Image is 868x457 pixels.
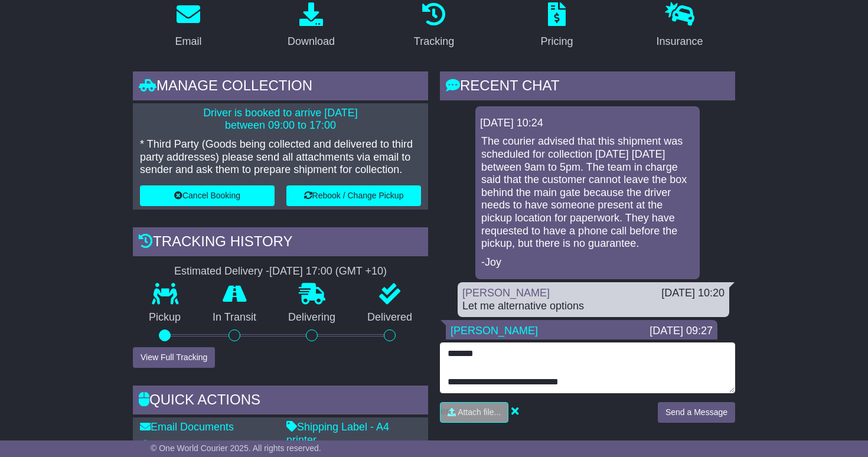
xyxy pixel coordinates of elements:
[133,386,428,417] div: Quick Actions
[272,311,351,324] p: Delivering
[175,34,201,50] div: Email
[451,325,538,337] a: [PERSON_NAME]
[658,402,735,423] button: Send a Message
[462,300,725,313] div: Let me alternative options
[480,117,695,130] div: [DATE] 10:24
[140,107,421,132] p: Driver is booked to arrive [DATE] between 09:00 to 17:00
[286,185,421,206] button: Rebook / Change Pickup
[133,227,428,259] div: Tracking history
[650,325,713,338] div: [DATE] 09:27
[481,256,694,269] p: -Joy
[286,421,389,446] a: Shipping Label - A4 printer
[151,443,321,453] span: © One World Courier 2025. All rights reserved.
[288,34,335,50] div: Download
[133,71,428,103] div: Manage collection
[540,34,573,50] div: Pricing
[656,34,703,50] div: Insurance
[462,287,550,299] a: [PERSON_NAME]
[140,138,421,177] p: * Third Party (Goods being collected and delivered to third party addresses) please send all atta...
[269,265,387,278] div: [DATE] 17:00 (GMT +10)
[351,311,428,324] p: Delivered
[133,347,215,368] button: View Full Tracking
[140,421,234,433] a: Email Documents
[440,71,735,103] div: RECENT CHAT
[197,311,272,324] p: In Transit
[481,135,694,250] p: The courier advised that this shipment was scheduled for collection [DATE] [DATE] between 9am to ...
[140,185,275,206] button: Cancel Booking
[661,287,725,300] div: [DATE] 10:20
[140,440,254,452] a: Download Documents
[133,311,197,324] p: Pickup
[414,34,454,50] div: Tracking
[133,265,428,278] div: Estimated Delivery -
